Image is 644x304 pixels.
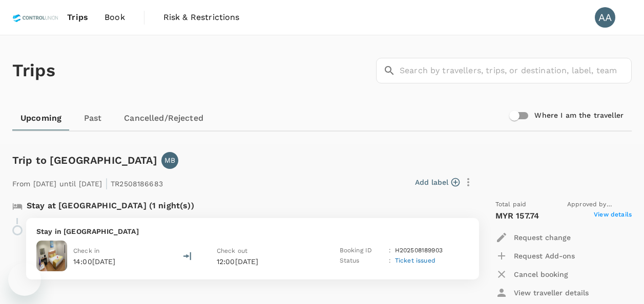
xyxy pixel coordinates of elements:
div: AA [595,7,615,28]
img: Control Union Malaysia Sdn. Bhd. [12,6,59,29]
button: Add label [415,177,460,187]
p: Request change [514,232,571,243]
p: 12:00[DATE] [217,256,314,267]
h6: Trip to [GEOGRAPHIC_DATA] [12,152,157,168]
p: Status [340,256,385,266]
span: Check out [217,247,247,254]
h1: Trips [12,35,55,106]
span: View details [594,210,632,222]
span: Trips [67,11,88,24]
p: 14:00[DATE] [73,256,116,267]
p: Booking ID [340,246,385,256]
p: : [389,256,391,266]
span: | [105,176,108,190]
button: Request Add-ons [495,247,575,265]
button: Cancel booking [495,265,568,284]
button: View traveller details [495,284,589,302]
span: Total paid [495,200,527,210]
img: Royale Hotel [36,241,67,271]
h6: Where I am the traveller [534,110,624,121]
p: View traveller details [514,288,589,298]
p: MYR 157.74 [495,210,539,222]
span: Approved by [567,200,632,210]
p: : [389,246,391,256]
p: H202508189903 [395,246,443,256]
a: Upcoming [12,106,70,131]
button: Request change [495,228,571,247]
a: Past [70,106,116,131]
span: Book [105,11,125,24]
p: Stay in [GEOGRAPHIC_DATA] [36,226,469,236]
span: Ticket issued [395,257,435,264]
a: Cancelled/Rejected [116,106,212,131]
p: Request Add-ons [514,251,575,261]
input: Search by travellers, trips, or destination, label, team [400,58,632,83]
p: Cancel booking [514,269,568,279]
p: From [DATE] until [DATE] TR2508186683 [12,173,163,191]
p: Stay at [GEOGRAPHIC_DATA] (1 night(s)) [27,200,194,212]
span: Check in [73,247,99,254]
span: Risk & Restrictions [163,11,240,24]
p: MB [164,155,175,165]
iframe: Button to launch messaging window [8,263,41,296]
